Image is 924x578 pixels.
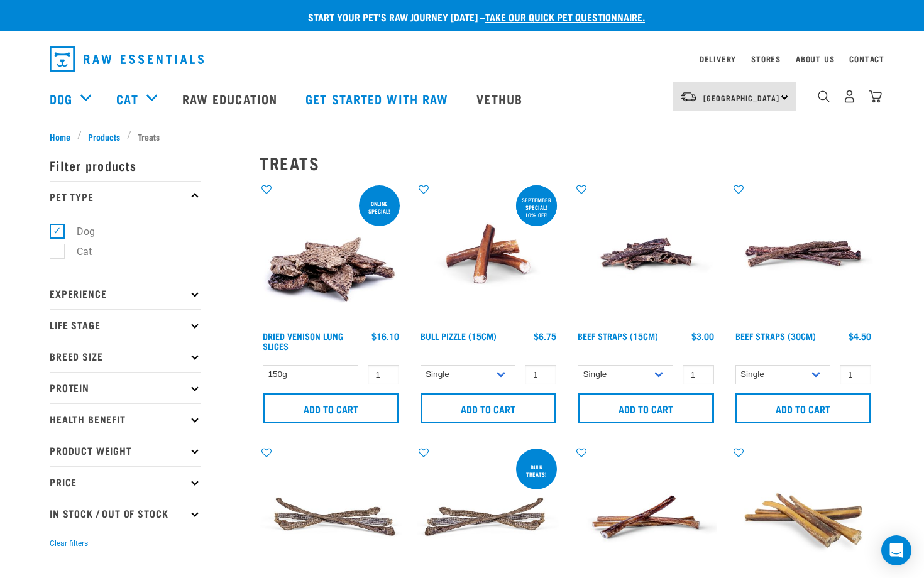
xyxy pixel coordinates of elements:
input: Add to cart [263,393,399,423]
input: Add to cart [421,393,557,423]
a: Raw Education [170,74,293,124]
p: Health Benefit [50,403,201,435]
div: September special! 10% off! [516,190,557,224]
img: Bull Pizzle [417,183,560,325]
img: home-icon-1@2x.png [818,90,830,102]
p: Experience [50,278,201,309]
p: Life Stage [50,309,201,341]
span: Home [50,130,70,143]
div: BULK TREATS! [516,457,557,484]
div: Open Intercom Messenger [881,535,911,565]
a: Stores [751,57,781,61]
p: Protein [50,372,201,403]
div: ONLINE SPECIAL! [359,194,400,221]
a: Dried Venison Lung Slices [263,334,343,348]
span: [GEOGRAPHIC_DATA] [703,95,779,100]
a: Products [82,130,127,143]
div: $6.75 [534,331,556,341]
a: take our quick pet questionnaire. [485,14,645,19]
input: 1 [368,365,399,384]
p: Filter products [50,150,201,181]
a: Beef Straps (15cm) [578,334,658,338]
a: Home [50,130,77,143]
p: Price [50,466,201,498]
img: 1304 Venison Lung Slices 01 [260,183,402,325]
a: Vethub [464,74,538,124]
a: Delivery [700,57,736,61]
div: $3.00 [691,331,714,341]
a: Bull Pizzle (15cm) [421,334,497,338]
img: home-icon@2x.png [869,90,882,103]
a: Cat [116,89,138,108]
a: Beef Straps (30cm) [735,334,816,338]
label: Cat [57,244,97,259]
nav: breadcrumbs [50,130,874,143]
span: Products [88,130,120,143]
div: $16.10 [371,331,399,341]
nav: dropdown navigation [40,41,884,77]
a: Contact [849,57,884,61]
img: Raw Essentials Beef Straps 15cm 6 Pack [575,183,717,325]
a: Dog [50,89,72,108]
p: Product Weight [50,435,201,466]
img: user.png [843,90,856,103]
h2: Treats [260,153,874,173]
img: Raw Essentials Beef Straps 6 Pack [732,183,875,325]
p: Breed Size [50,341,201,372]
div: $4.50 [849,331,871,341]
button: Clear filters [50,538,88,549]
input: Add to cart [578,393,714,423]
img: van-moving.png [680,91,697,102]
a: Get started with Raw [293,74,464,124]
input: Add to cart [735,393,872,423]
input: 1 [840,365,871,384]
input: 1 [683,365,714,384]
p: Pet Type [50,181,201,212]
p: In Stock / Out Of Stock [50,498,201,529]
input: 1 [525,365,556,384]
a: About Us [796,57,834,61]
img: Raw Essentials Logo [50,46,204,72]
label: Dog [57,224,100,239]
